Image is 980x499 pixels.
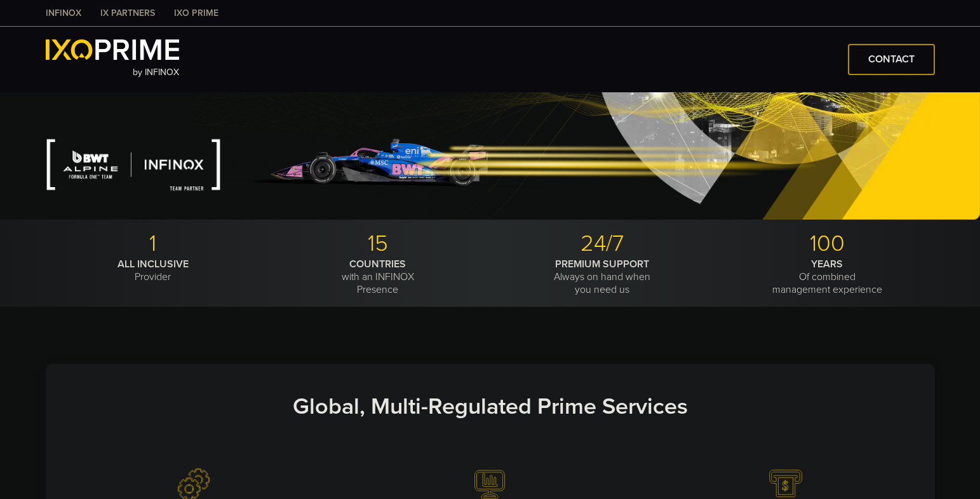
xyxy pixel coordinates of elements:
strong: Global, Multi-Regulated Prime Services [293,393,688,420]
a: INFINOX [36,6,91,20]
a: IXO PRIME [164,6,228,20]
p: 24/7 [495,230,710,258]
p: 1 [46,230,261,258]
strong: YEARS [811,258,843,271]
p: Always on hand when you need us [495,258,710,296]
strong: PREMIUM SUPPORT [555,258,649,271]
p: with an INFINOX Presence [270,258,485,296]
a: by INFINOX [46,39,180,80]
span: by INFINOX [133,67,179,78]
p: Of combined management experience [720,258,935,296]
strong: ALL INCLUSIVE [117,258,189,271]
p: Provider [46,258,261,283]
strong: COUNTRIES [349,258,406,271]
p: 100 [720,230,935,258]
p: 15 [270,230,485,258]
a: IX PARTNERS [91,6,164,20]
a: CONTACT [848,44,935,75]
